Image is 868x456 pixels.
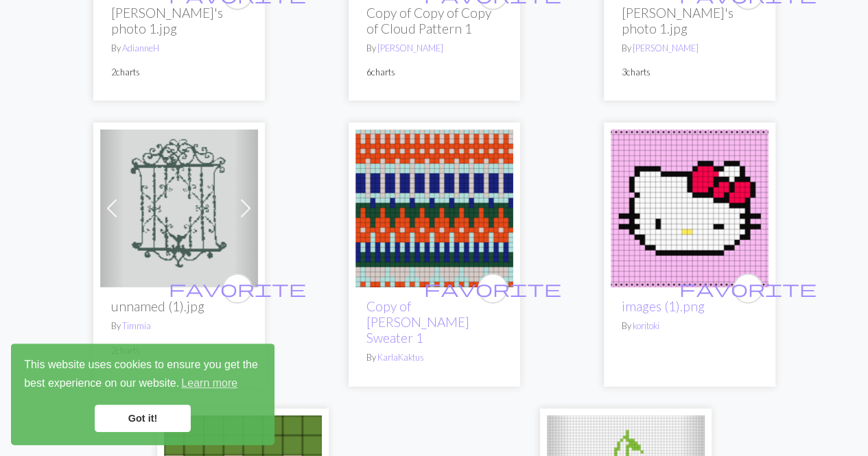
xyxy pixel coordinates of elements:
[622,320,758,333] p: By
[122,43,159,53] a: AdianneH
[100,130,258,287] img: unnamed (1).jpg
[111,42,247,55] p: By
[366,5,502,36] h2: Copy of Copy of Copy of Cloud Pattern 1
[377,352,424,363] a: KarlaKaktus
[111,5,247,36] h2: [PERSON_NAME]'s photo 1.jpg
[424,275,561,302] i: favourite
[11,344,274,445] div: cookieconsent
[611,130,769,287] img: images (1).png
[377,43,443,53] a: [PERSON_NAME]
[366,298,469,346] a: Copy of [PERSON_NAME] Sweater 1
[222,274,253,304] button: favourite
[622,66,758,79] p: 3 charts
[622,298,705,314] a: images (1).png
[366,66,502,79] p: 6 charts
[366,351,502,364] p: By
[111,320,247,333] p: By
[100,200,258,213] a: unnamed (1).jpg
[169,278,306,299] span: favorite
[179,373,239,394] a: learn more about cookies
[679,275,817,302] i: favourite
[679,278,817,299] span: favorite
[633,320,659,331] a: koritoki
[169,275,306,302] i: favourite
[622,5,758,36] h2: [PERSON_NAME]'s photo 1.jpg
[424,278,561,299] span: favorite
[633,43,699,53] a: [PERSON_NAME]
[622,42,758,55] p: By
[111,298,247,314] h2: unnamed (1).jpg
[366,42,502,55] p: By
[24,357,261,394] span: This website uses cookies to ensure you get the best experience on our website.
[355,200,513,213] a: Celeste Sweater
[95,405,191,432] a: dismiss cookie message
[122,320,151,331] a: Timmia
[611,200,769,213] a: images (1).png
[478,274,508,304] button: favourite
[733,274,763,304] button: favourite
[355,130,513,287] img: Celeste Sweater
[111,66,247,79] p: 2 charts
